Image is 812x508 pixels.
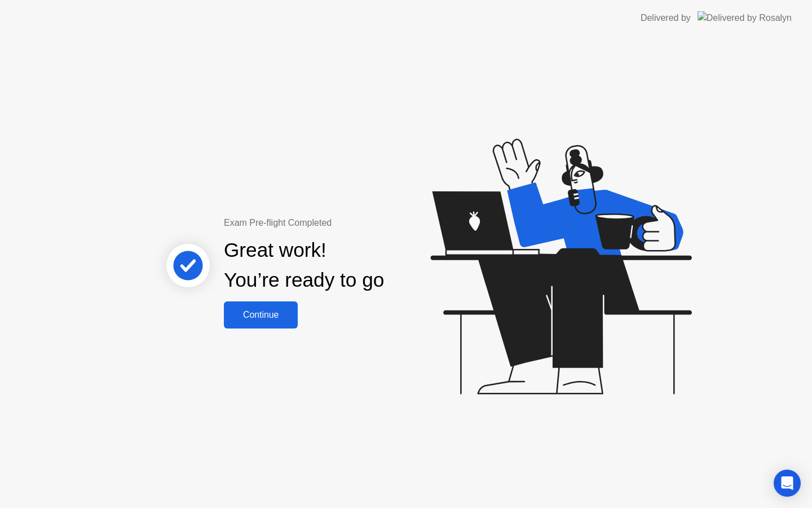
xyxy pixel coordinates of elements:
img: Delivered by Rosalyn [698,11,792,24]
div: Exam Pre-flight Completed [224,216,457,230]
div: Open Intercom Messenger [774,470,801,497]
button: Continue [224,301,298,329]
div: Continue [227,310,294,320]
div: Great work! You’re ready to go [224,235,384,295]
div: Delivered by [641,11,691,25]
